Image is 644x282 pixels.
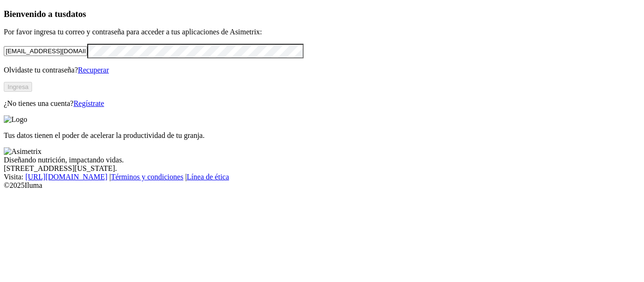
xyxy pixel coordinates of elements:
[4,156,640,164] div: Diseñando nutrición, impactando vidas.
[74,99,104,107] a: Regístrate
[78,66,109,74] a: Recuperar
[4,115,27,124] img: Logo
[187,173,229,181] a: Línea de ética
[4,99,640,108] p: ¿No tienes una cuenta?
[111,173,183,181] a: Términos y condiciones
[4,164,640,173] div: [STREET_ADDRESS][US_STATE].
[4,82,32,92] button: Ingresa
[4,173,640,181] div: Visita : | |
[4,46,87,56] input: Tu correo
[25,173,107,181] a: [URL][DOMAIN_NAME]
[66,9,86,19] span: datos
[4,181,640,190] div: © 2025 Iluma
[4,131,640,140] p: Tus datos tienen el poder de acelerar la productividad de tu granja.
[4,28,640,36] p: Por favor ingresa tu correo y contraseña para acceder a tus aplicaciones de Asimetrix:
[4,66,640,74] p: Olvidaste tu contraseña?
[4,147,41,156] img: Asimetrix
[4,9,640,19] h3: Bienvenido a tus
